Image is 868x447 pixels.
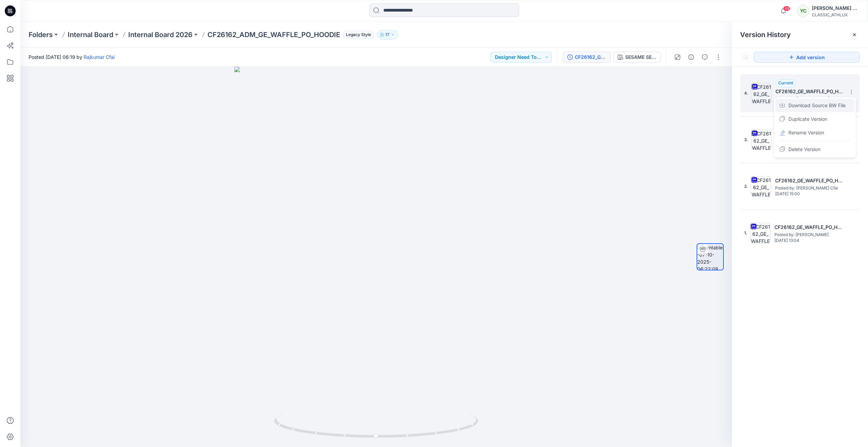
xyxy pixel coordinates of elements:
span: Download Source BW File [788,101,846,110]
a: Rajkumar Cfai [84,54,115,60]
div: SESAME SEED [PERSON_NAME]/BLACK NEPS [625,53,656,61]
h5: CF26162_GE_WAFFLE_PO_HOODIE [775,87,844,96]
div: [PERSON_NAME] Cfai [812,4,859,12]
span: 48 [783,6,790,11]
button: Add version [754,52,860,63]
span: [DATE] 13:04 [774,238,842,243]
button: Show Hidden Versions [740,52,751,63]
span: Posted by: Sujitha Mathavan [774,231,842,238]
button: 17 [377,30,398,39]
button: Details [686,52,697,63]
span: Delete Version [788,145,820,153]
img: CF26162_GE_WAFFLE_PO_HOODIE [751,176,771,197]
p: CF26162_ADM_GE_WAFFLE_PO_HOODIE [207,30,340,39]
p: 17 [385,31,389,38]
div: YC [797,5,809,17]
img: CF26162_GE_WAFFLE_PO_HOODIE [751,130,771,150]
a: Folders [29,30,53,39]
button: SESAME SEED [PERSON_NAME]/BLACK NEPS [613,52,661,63]
span: Version History [740,31,791,39]
span: Current [778,80,793,85]
div: CLASSIC_ATHLUX [812,12,859,17]
h5: CF26162_GE_WAFFLE_PO_HOODIE [775,177,843,185]
img: CF26162_GE_WAFFLE_PO_HOODIE [750,223,770,243]
span: 2. [744,183,748,189]
span: 3. [744,137,748,143]
button: CF26162_GE_WAFFLE_PO_HOODIE [563,52,611,63]
a: Internal Board [68,30,113,39]
span: Legacy Style [343,31,374,39]
span: Posted by: Rajkumar Cfai [775,96,844,102]
img: CF26162_GE_WAFFLE_PO_HOODIE [751,83,771,103]
span: Duplicate Version [788,115,827,123]
button: Legacy Style [340,30,374,39]
div: CF26162_GE_WAFFLE_PO_HOODIE [575,53,606,61]
h5: CF26162_GE_WAFFLE_PO_HOODIE [774,223,842,231]
img: turntable-07-10-2025-06:22:08 [697,244,723,270]
span: 4. [744,90,748,96]
span: Posted [DATE] 06:19 by [29,53,115,61]
span: 1. [744,230,747,236]
span: Posted by: Rajkumar Cfai [775,185,843,192]
button: Close [852,32,857,37]
a: Internal Board 2026 [128,30,193,39]
span: Rename Version [788,129,824,137]
span: [DATE] 15:00 [775,192,843,196]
